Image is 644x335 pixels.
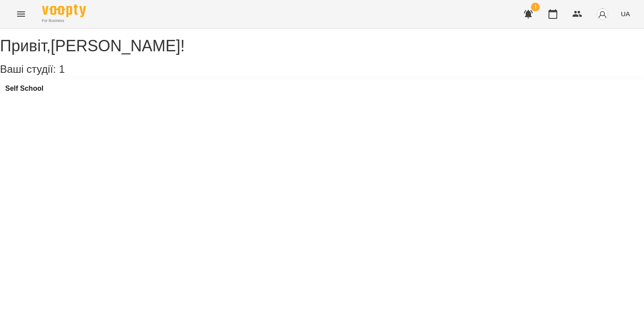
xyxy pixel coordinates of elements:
img: Voopty Logo [42,4,86,17]
button: UA [617,6,633,22]
span: UA [621,9,630,18]
a: Self School [5,85,43,93]
img: avatar_s.png [596,8,609,20]
span: For Business [42,18,86,24]
button: Menu [11,4,32,25]
span: 1 [531,3,540,11]
span: 1 [59,63,64,75]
